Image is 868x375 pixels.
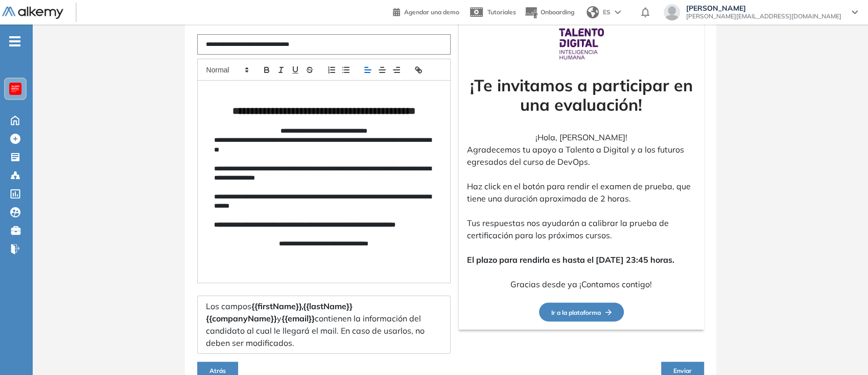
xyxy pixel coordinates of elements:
[11,85,19,93] img: https://assets.alkemy.org/workspaces/620/d203e0be-08f6-444b-9eae-a92d815a506f.png
[467,180,696,205] p: Haz click en el botón para rendir el examen de prueba, que tiene una duración aproximada de 2 horas.
[556,24,607,63] img: Logo de la compañía
[467,143,696,168] p: Agradecemos tu apoyo a Talento a Digital y a los futuros egresados del curso de DevOps.
[467,217,696,241] p: Tus respuestas nos ayudarán a calibrar la prueba de certificación para los próximos cursos.
[404,8,459,16] span: Agendar una demo
[197,295,451,354] div: Los campos y contienen la información del candidato al cual le llegará el mail. En caso de usarlo...
[551,309,612,316] span: Ir a la plataforma
[587,6,599,18] img: world
[686,4,841,12] span: [PERSON_NAME]
[206,313,277,323] span: {{companyName}}
[673,367,692,374] span: Enviar
[209,367,226,374] span: Atrás
[393,5,459,17] a: Agendar una demo
[601,309,612,315] img: Flecha
[467,278,696,290] p: Gracias desde ya ¡Contamos contigo!
[467,131,696,143] p: ¡Hola, [PERSON_NAME]!
[541,8,574,16] span: Onboarding
[524,2,574,23] button: Onboarding
[251,301,303,311] span: {{firstName}},
[281,313,315,323] span: {{email}}
[2,7,63,19] img: Logo
[686,12,841,20] span: [PERSON_NAME][EMAIL_ADDRESS][DOMAIN_NAME]
[615,10,621,14] img: arrow
[603,8,611,17] span: ES
[470,75,693,115] strong: ¡Te invitamos a participar en una evaluación!
[467,255,674,265] strong: El plazo para rendirla es hasta el [DATE] 23:45 horas.
[9,40,20,42] i: -
[303,301,353,311] span: {{lastName}}
[487,8,516,16] span: Tutoriales
[539,303,624,321] button: Ir a la plataformaFlecha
